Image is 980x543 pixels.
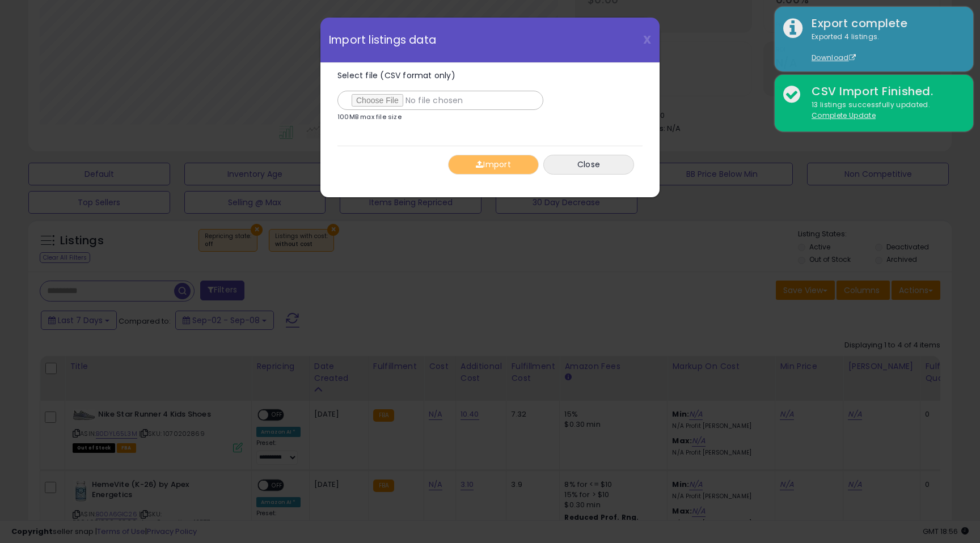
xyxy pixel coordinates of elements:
[812,111,876,120] u: Complete Update
[337,70,455,81] span: Select file (CSV format only)
[803,32,965,63] div: Exported 4 listings.
[803,100,965,121] div: 13 listings successfully updated.
[803,15,965,32] div: Export complete
[543,155,634,175] button: Close
[329,35,436,45] span: Import listings data
[643,32,651,48] span: X
[448,155,539,175] button: Import
[803,83,965,100] div: CSV Import Finished.
[337,114,402,120] p: 100MB max file size
[812,53,856,62] a: Download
